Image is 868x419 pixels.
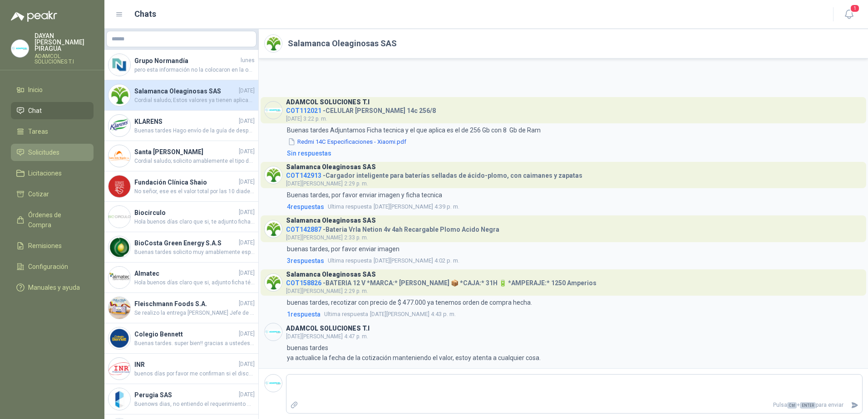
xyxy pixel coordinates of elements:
span: Solicitudes [28,147,59,157]
h4: Salamanca Oleaginosas SAS [134,86,237,96]
span: Chat [28,106,42,116]
span: Buenows dias, no entiendo el requerimiento me puede rectificar [134,400,255,409]
a: Company LogoAlmatec[DATE]Hola buenos días claro que si, adjunto ficha técnica del producto ofreci... [104,263,258,293]
span: [DATE][PERSON_NAME] 2:33 p. m. [286,234,368,241]
a: Órdenes de Compra [11,206,94,234]
span: [DATE] [239,330,255,338]
p: DAYAN [PERSON_NAME] PIRAGUA [35,33,94,52]
span: [DATE] [239,117,255,126]
p: ADAMCOL SOLUCIONES T.I [35,54,94,64]
h4: Fleischmann Foods S.A. [134,299,237,309]
p: Pulsa + para enviar [302,397,848,413]
h4: Almatec [134,268,237,278]
h4: Fundación Clínica Shaio [134,177,237,187]
h4: Colegio Bennett [134,329,237,339]
img: Company Logo [11,40,29,57]
button: Redmi 14C Especificaciones - Xiaomi.pdf [287,137,407,146]
h4: - CELULAR [PERSON_NAME] 14c 256/8 [286,105,436,113]
span: Hola buenos días claro que si, adjunto ficha técnica del producto ofrecido. quedo atenta a cualqu... [134,278,255,287]
img: Company Logo [108,267,130,288]
span: Órdenes de Compra [28,210,85,230]
a: Company LogoBiocirculo[DATE]Hola buenos días claro que si, te adjunto ficha técnica. quedo atenta... [104,202,258,232]
a: Configuración [11,258,94,275]
span: Buenas tardes Hago envío de la guía de despacho. quedo atenta. [134,127,255,135]
a: Company LogoBioCosta Green Energy S.A.S[DATE]Buenas tardes solicito muy amablemente especificacio... [104,232,258,263]
a: Chat [11,102,94,119]
div: Sin respuestas [287,148,331,158]
button: 1 [841,6,857,23]
span: ENTER [800,402,816,409]
span: [DATE] [239,87,255,95]
img: Company Logo [108,297,130,319]
h4: - Cargador inteligente para baterías selladas de ácido-plomo, con caimanes y zapatas [286,170,582,178]
p: buenas tardes ya actualice la fecha de la cotización manteniendo el valor, estoy atenta a cualqui... [287,343,541,363]
span: COT142913 [286,172,321,179]
a: Company LogoPerugia SAS[DATE]Buenows dias, no entiendo el requerimiento me puede rectificar [104,384,258,414]
span: 4 respuesta s [287,202,324,212]
span: Tareas [28,127,48,136]
span: [DATE][PERSON_NAME] 4:39 p. m. [328,202,459,211]
h4: BioCosta Green Energy S.A.S [134,238,237,248]
span: [DATE][PERSON_NAME] 4:43 p. m. [324,310,456,319]
h4: Biocirculo [134,208,237,218]
h3: Salamanca Oleaginosas SAS [286,218,376,223]
img: Company Logo [108,236,130,258]
a: 4respuestasUltima respuesta[DATE][PERSON_NAME] 4:39 p. m. [285,202,863,212]
span: [DATE] [239,147,255,156]
img: Company Logo [108,145,130,167]
img: Company Logo [265,375,282,392]
span: Cotizar [28,189,49,199]
span: Buenas tardes. super bien!! gracias a ustedes por la paciencia. [134,339,255,348]
h4: KLARENS [134,117,237,127]
img: Company Logo [265,166,282,184]
span: Inicio [28,85,43,95]
span: [DATE][PERSON_NAME] 4:47 p. m. [286,333,368,340]
span: Licitaciones [28,168,62,178]
img: Company Logo [265,274,282,291]
span: [DATE][PERSON_NAME] 2:29 p. m. [286,288,368,294]
span: Remisiones [28,241,62,251]
h3: ADAMCOL SOLUCIONES T.I [286,326,370,331]
a: Remisiones [11,237,94,254]
img: Company Logo [265,102,282,119]
img: Company Logo [265,220,282,238]
h3: Salamanca Oleaginosas SAS [286,272,376,277]
span: buenos días por favor me confirman si el disco duro sata 2.5 es el que se remplaza por el mecánic... [134,370,255,378]
p: buenas tardes, recotizar con precio de $ 477.000 ya tenemos orden de compra hecha. [287,297,532,307]
span: Se realizo la entrega [PERSON_NAME] Jefe de recursos humanos, gracias [134,309,255,317]
span: Cordial saludo; solicito amablemente el tipo de frecuencia, si es UHF o VHF por favor. Quedo aten... [134,157,255,166]
img: Logo peakr [11,11,57,22]
h4: INR [134,360,237,370]
h3: ADAMCOL SOLUCIONES T.I [286,100,370,105]
a: Company LogoINR[DATE]buenos días por favor me confirman si el disco duro sata 2.5 es el que se re... [104,354,258,384]
a: Company LogoFleischmann Foods S.A.[DATE]Se realizo la entrega [PERSON_NAME] Jefe de recursos huma... [104,293,258,323]
a: 1respuestaUltima respuesta[DATE][PERSON_NAME] 4:43 p. m. [285,309,863,319]
p: Buenas tardes, por favor enviar imagen y ficha tecnica [287,190,442,200]
span: Buenas tardes solicito muy amablemente especificaciones técnicas del portátil, ya que no se entie... [134,248,255,257]
h4: Perugia SAS [134,390,237,400]
span: [DATE] 3:22 p. m. [286,116,327,122]
h4: - Bateria Vrla Netion 4v 4ah Recargable Plomo Acido Negra [286,224,499,232]
h1: Chats [134,8,156,20]
span: COT112021 [286,107,321,114]
a: Company LogoSalamanca Oleaginosas SAS[DATE]Cordial saludo; Estos valores ya tienen aplicado el de... [104,80,258,111]
a: 3respuestasUltima respuesta[DATE][PERSON_NAME] 4:02 p. m. [285,256,863,266]
span: Hola buenos días claro que si, te adjunto ficha técnica. quedo atenta a cualquier cosa [134,218,255,226]
span: [DATE][PERSON_NAME] 2:29 p. m. [286,180,368,187]
span: [DATE] [239,178,255,186]
a: Solicitudes [11,144,94,161]
span: Ultima respuesta [328,256,372,265]
span: [DATE] [239,299,255,308]
a: Company LogoSanta [PERSON_NAME][DATE]Cordial saludo; solicito amablemente el tipo de frecuencia, ... [104,141,258,171]
span: Configuración [28,262,68,272]
span: Ultima respuesta [324,310,368,319]
span: lunes [241,56,255,65]
span: 1 respuesta [287,309,321,319]
img: Company Logo [265,35,282,52]
a: Sin respuestas [285,148,863,158]
span: 1 [850,4,860,13]
img: Company Logo [108,84,130,106]
span: COT158826 [286,279,321,287]
p: Buenas tardes Adjuntamos Ficha tecnica y el que aplica es el de 256 Gb con 8 Gb de Ram [287,125,541,135]
span: Manuales y ayuda [28,283,80,292]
